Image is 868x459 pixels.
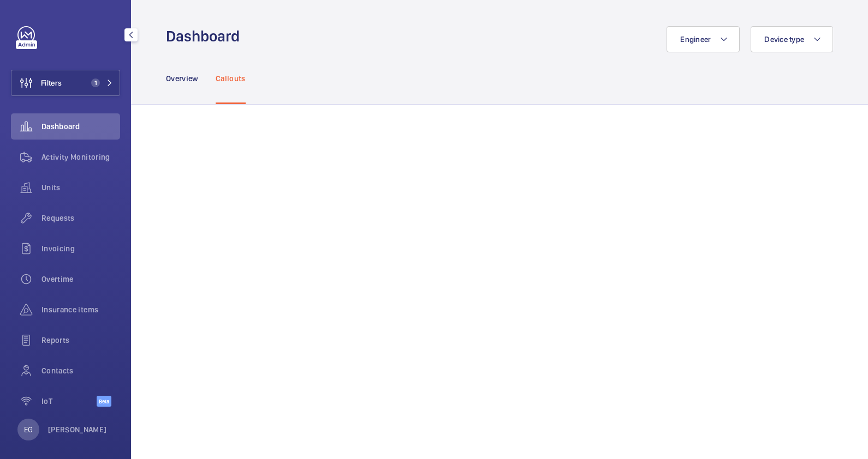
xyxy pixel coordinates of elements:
span: Insurance items [41,304,120,315]
button: Device type [751,26,833,52]
p: EG [24,424,33,435]
button: Engineer [667,26,740,52]
span: Units [41,182,120,193]
span: Requests [41,213,120,224]
h1: Dashboard [166,26,246,46]
button: Filters1 [11,70,120,96]
span: Overtime [41,274,120,285]
span: 1 [91,78,100,87]
p: [PERSON_NAME] [48,424,107,435]
span: Filters [41,77,62,88]
span: IoT [41,396,97,407]
p: Overview [166,73,198,84]
span: Activity Monitoring [41,152,120,162]
span: Reports [41,335,120,346]
span: Invoicing [41,243,120,254]
span: Contacts [41,365,120,376]
span: Dashboard [41,121,120,132]
span: Beta [97,396,111,407]
p: Callouts [216,73,246,84]
span: Engineer [680,35,711,44]
span: Device type [764,35,804,44]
